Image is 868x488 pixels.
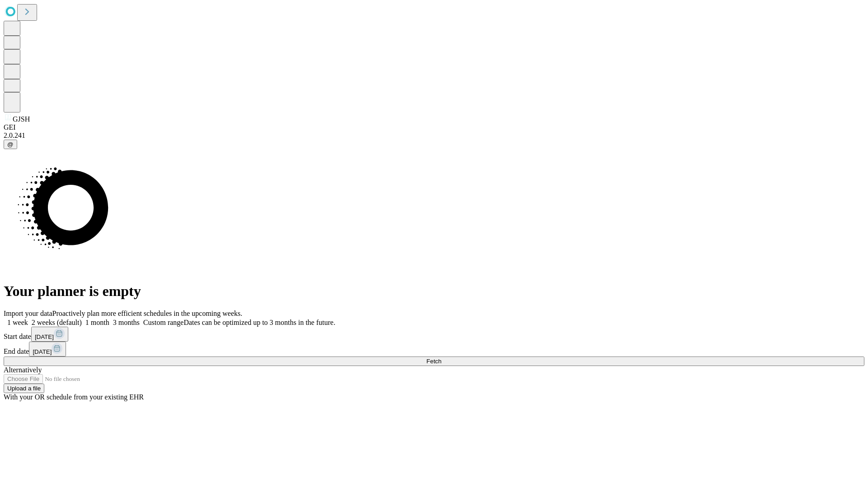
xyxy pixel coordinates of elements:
span: Proactively plan more efficient schedules in the upcoming weeks. [52,310,242,317]
div: Start date [4,327,864,342]
div: GEI [4,123,864,131]
span: [DATE] [35,333,54,340]
span: [DATE] [33,348,52,355]
span: 2 weeks (default) [32,319,82,326]
div: End date [4,342,864,357]
span: With your OR schedule from your existing EHR [4,393,144,401]
button: Upload a file [4,384,44,393]
span: Alternatively [4,366,42,374]
span: Fetch [426,358,441,365]
span: GJSH [13,115,30,123]
span: 3 months [113,319,140,326]
span: @ [7,141,14,148]
h1: Your planner is empty [4,283,864,300]
div: 2.0.241 [4,131,864,140]
span: 1 week [7,319,28,326]
span: 1 month [85,319,109,326]
span: Dates can be optimized up to 3 months in the future. [184,319,335,326]
span: Custom range [143,319,184,326]
button: @ [4,140,17,149]
span: Import your data [4,310,52,317]
button: Fetch [4,357,864,366]
button: [DATE] [31,327,68,342]
button: [DATE] [29,342,66,357]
